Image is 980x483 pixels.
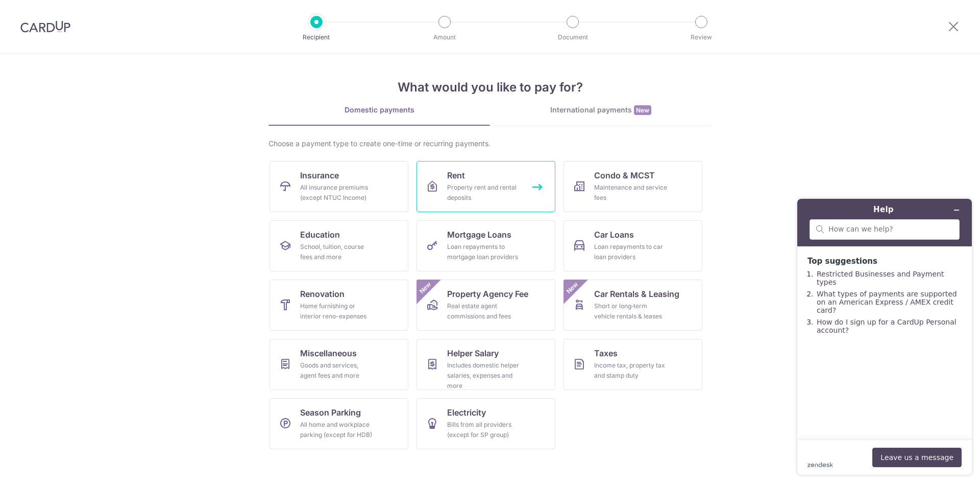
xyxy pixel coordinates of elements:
[300,169,339,181] span: Insurance
[300,288,345,300] span: Renovation
[594,360,668,381] div: Income tax, property tax and stamp duty
[564,280,581,296] span: New
[269,161,408,212] a: InsuranceAll insurance premiums (except NTUC Income)
[447,360,521,391] div: Includes domestic helper salaries, expenses and more
[594,169,655,181] span: Condo & MCST
[664,32,739,42] p: Review
[490,105,712,116] div: International payments
[269,339,408,390] a: MiscellaneousGoods and services, agent fees and more
[634,105,651,115] span: New
[447,406,486,419] span: Electricity
[563,220,702,271] a: Car LoansLoan repayments to car loan providers
[279,32,354,42] p: Recipient
[594,301,668,321] div: Short or long‑term vehicle rentals & leases
[416,161,555,212] a: RentProperty rent and rental deposits
[447,182,521,203] div: Property rent and rental deposits
[416,220,555,271] a: Mortgage LoansLoan repayments to mortgage loan providers
[563,339,702,390] a: TaxesIncome tax, property tax and stamp duty
[447,288,528,300] span: Property Agency Fee
[594,288,679,300] span: Car Rentals & Leasing
[789,191,980,483] iframe: Find more information here
[20,20,70,33] img: CardUp
[535,32,610,42] p: Document
[416,398,555,449] a: ElectricityBills from all providers (except for SP group)
[269,220,408,271] a: EducationSchool, tuition, course fees and more
[594,182,668,203] div: Maintenance and service fees
[300,228,340,241] span: Education
[447,347,499,359] span: Helper Salary
[447,420,521,440] div: Bills from all providers (except for SP group)
[417,280,434,296] span: New
[300,360,374,381] div: Goods and services, agent fees and more
[416,339,555,390] a: Helper SalaryIncludes domestic helper salaries, expenses and more
[447,301,521,321] div: Real estate agent commissions and fees
[407,32,482,42] p: Amount
[563,161,702,212] a: Condo & MCSTMaintenance and service fees
[447,228,511,241] span: Mortgage Loans
[268,139,712,149] div: Choose a payment type to create one-time or recurring payments.
[447,242,521,262] div: Loan repayments to mortgage loan providers
[300,301,374,321] div: Home furnishing or interior reno-expenses
[447,169,465,181] span: Rent
[594,347,618,359] span: Taxes
[23,7,44,16] span: Help
[300,406,361,419] span: Season Parking
[300,347,357,359] span: Miscellaneous
[594,242,668,262] div: Loan repayments to car loan providers
[416,280,555,331] a: Property Agency FeeReal estate agent commissions and feesNew
[300,420,374,440] div: All home and workplace parking (except for HDB)
[268,78,712,97] h4: What would you like to pay for?
[269,280,408,331] a: RenovationHome furnishing or interior reno-expenses
[594,228,634,241] span: Car Loans
[300,242,374,262] div: School, tuition, course fees and more
[300,182,374,203] div: All insurance premiums (except NTUC Income)
[268,105,490,115] div: Domestic payments
[563,280,702,331] a: Car Rentals & LeasingShort or long‑term vehicle rentals & leasesNew
[269,398,408,449] a: Season ParkingAll home and workplace parking (except for HDB)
